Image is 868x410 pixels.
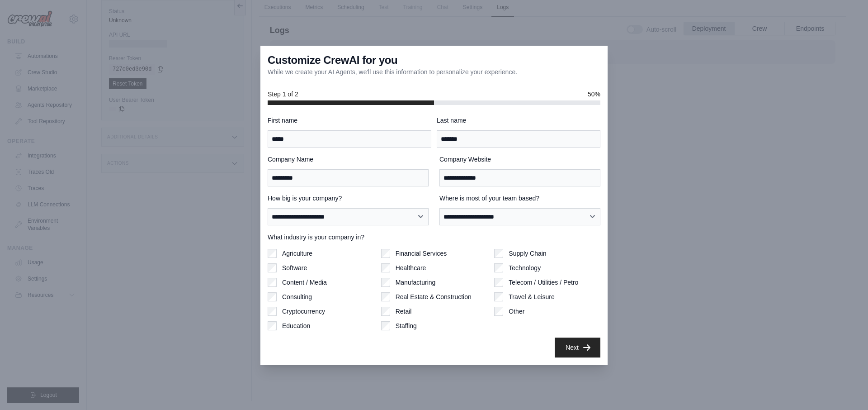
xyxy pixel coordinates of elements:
span: 50% [588,90,600,99]
label: Company Name [268,155,429,164]
label: Healthcare [396,263,426,272]
label: Real Estate & Construction [396,292,472,301]
label: Education [282,321,310,330]
h3: Customize CrewAI for you [268,53,397,67]
label: Last name [437,116,600,125]
button: Next [555,338,600,358]
label: Technology [509,263,541,272]
label: Content / Media [282,278,327,287]
label: How big is your company? [268,194,429,203]
iframe: Chat Widget [823,367,868,410]
p: While we create your AI Agents, we'll use this information to personalize your experience. [268,67,517,76]
label: Staffing [396,321,417,330]
label: Supply Chain [509,249,546,258]
span: Step 1 of 2 [268,90,298,99]
label: Consulting [282,292,312,301]
label: Retail [396,307,412,316]
label: Other [509,307,524,316]
label: Software [282,263,307,272]
label: Where is most of your team based? [439,194,600,203]
label: Financial Services [396,249,447,258]
label: Agriculture [282,249,312,258]
label: Cryptocurrency [282,307,325,316]
label: What industry is your company in? [268,233,600,242]
label: Company Website [439,155,600,164]
label: Manufacturing [396,278,436,287]
label: Travel & Leisure [509,292,554,301]
label: First name [268,116,431,125]
label: Telecom / Utilities / Petro [509,278,578,287]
